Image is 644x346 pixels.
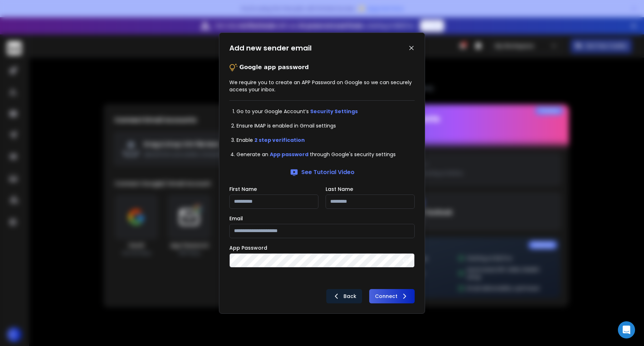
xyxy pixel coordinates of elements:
[236,108,415,115] li: Go to your Google Account’s
[254,136,305,144] a: 2 step verification
[236,151,415,158] li: Generate an through Google's security settings
[236,136,415,144] li: Enable
[369,289,415,303] button: Connect
[326,289,362,303] button: Back
[270,151,308,158] a: App password
[229,216,243,221] label: Email
[229,187,257,192] label: First Name
[229,245,267,250] label: App Password
[229,79,415,93] p: We require you to create an APP Password on Google so we can securely access your inbox.
[618,321,635,338] div: Open Intercom Messenger
[229,43,312,53] h1: Add new sender email
[236,122,415,129] li: Ensure IMAP is enabled in Gmail settings
[229,63,238,72] img: tips
[290,168,355,177] a: See Tutorial Video
[239,63,309,72] p: Google app password
[310,108,358,115] a: Security Settings
[326,187,353,192] label: Last Name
